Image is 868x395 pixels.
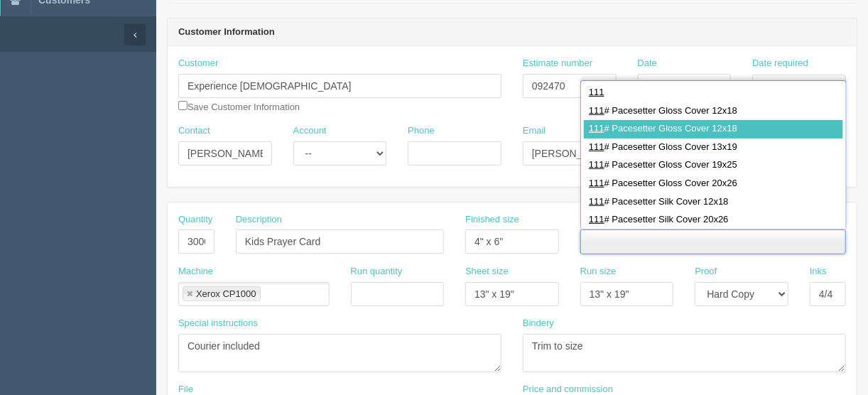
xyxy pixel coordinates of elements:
div: # Pacesetter Gloss Cover 12x18 [584,102,843,121]
div: # Pacesetter Silk Cover 12x18 [584,193,843,212]
span: 111 [589,141,604,152]
div: # Pacesetter Gloss Cover 12x18 [584,120,843,139]
span: 111 [589,196,604,207]
div: # Pacesetter Gloss Cover 19x25 [584,156,843,175]
span: 111 [589,214,604,224]
div: # Pacesetter Gloss Cover 13x19 [584,139,843,157]
span: 111 [589,123,604,134]
span: 111 [589,105,604,116]
span: 111 [589,87,604,97]
div: # Pacesetter Gloss Cover 20x26 [584,175,843,193]
span: 111 [589,159,604,170]
div: # Pacesetter Silk Cover 20x26 [584,211,843,229]
span: 111 [589,178,604,188]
